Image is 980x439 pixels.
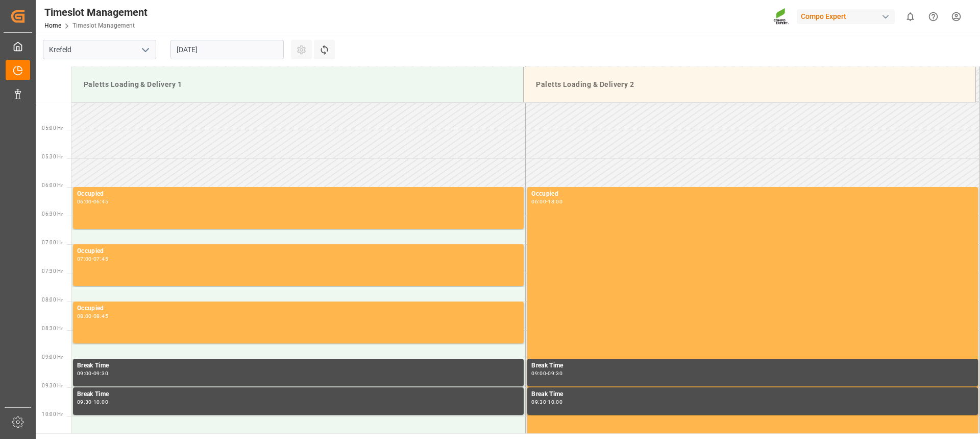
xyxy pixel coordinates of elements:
[42,125,63,131] span: 05:00 Hr
[531,371,546,376] div: 09:00
[42,154,63,159] span: 05:30 Hr
[531,199,546,204] div: 06:00
[92,314,93,318] div: -
[548,400,562,404] div: 10:00
[532,75,967,94] div: Paletts Loading & Delivery 2
[531,389,974,400] div: Break Time
[546,199,548,204] div: -
[546,371,548,376] div: -
[42,354,63,360] span: 09:00 Hr
[531,400,546,404] div: 09:30
[42,182,63,188] span: 06:00 Hr
[77,400,92,404] div: 09:30
[44,5,148,20] div: Timeslot Management
[77,371,92,376] div: 09:00
[92,199,93,204] div: -
[797,9,895,24] div: Compo Expert
[170,40,284,59] input: DD.MM.YYYY
[77,189,520,199] div: Occupied
[80,75,515,94] div: Paletts Loading & Delivery 1
[42,411,63,417] span: 10:00 Hr
[42,326,63,331] span: 08:30 Hr
[93,400,108,404] div: 10:00
[77,389,520,400] div: Break Time
[548,371,562,376] div: 09:30
[42,240,63,245] span: 07:00 Hr
[922,5,945,28] button: Help Center
[42,268,63,274] span: 07:30 Hr
[77,304,520,314] div: Occupied
[899,5,922,28] button: show 0 new notifications
[77,257,92,261] div: 07:00
[77,246,520,257] div: Occupied
[548,199,562,204] div: 18:00
[546,400,548,404] div: -
[77,361,520,371] div: Break Time
[92,371,93,376] div: -
[93,371,108,376] div: 09:30
[77,199,92,204] div: 06:00
[93,314,108,318] div: 08:45
[137,42,153,58] button: open menu
[797,7,899,26] button: Compo Expert
[43,40,156,59] input: Type to search/select
[44,22,61,29] a: Home
[773,8,790,26] img: Screenshot%202023-09-29%20at%2010.02.21.png_1712312052.png
[93,257,108,261] div: 07:45
[93,199,108,204] div: 06:45
[531,361,974,371] div: Break Time
[77,314,92,318] div: 08:00
[92,257,93,261] div: -
[42,211,63,217] span: 06:30 Hr
[42,383,63,388] span: 09:30 Hr
[42,297,63,303] span: 08:00 Hr
[531,189,974,199] div: Occupied
[92,400,93,404] div: -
